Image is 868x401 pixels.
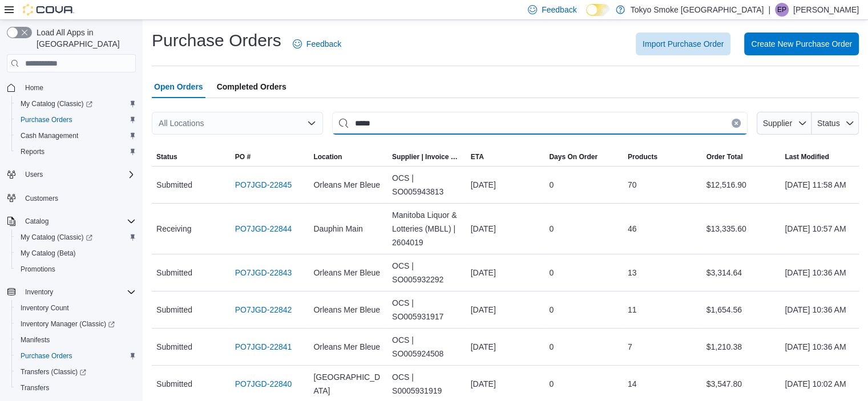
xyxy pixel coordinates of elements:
[16,113,77,127] a: Purchase Orders
[623,148,702,166] button: Products
[217,75,286,98] span: Completed Orders
[466,148,545,166] button: ETA
[16,246,80,260] a: My Catalog (Beta)
[11,300,140,316] button: Inventory Count
[21,168,47,181] button: Users
[32,27,136,50] span: Load All Apps in [GEOGRAPHIC_DATA]
[313,303,380,317] span: Orleans Mer Bleue
[21,147,45,156] span: Reports
[11,128,140,144] button: Cash Management
[387,148,466,166] button: Supplier | Invoice Number
[586,4,610,16] input: Dark Mode
[16,301,74,315] a: Inventory Count
[387,254,466,291] div: OCS | SO005932292
[16,317,136,331] span: Inventory Manager (Classic)
[21,168,136,181] span: Users
[466,298,545,321] div: [DATE]
[549,303,554,317] span: 0
[156,178,192,192] span: Submitted
[313,370,383,398] span: [GEOGRAPHIC_DATA]
[21,131,78,140] span: Cash Management
[785,152,829,161] span: Last Modified
[21,303,69,313] span: Inventory Count
[235,266,292,280] a: PO7JGD-22843
[235,152,251,161] span: PO #
[16,129,136,143] span: Cash Management
[702,298,781,321] div: $1,654.56
[25,170,43,179] span: Users
[471,152,484,161] span: ETA
[11,316,140,332] a: Inventory Manager (Classic)
[313,266,380,280] span: Orleans Mer Bleue
[156,222,191,236] span: Receiving
[16,262,60,276] a: Promotions
[21,367,86,376] span: Transfers (Classic)
[817,119,840,128] span: Status
[307,119,316,128] button: Open list of options
[628,178,637,192] span: 70
[11,112,140,128] button: Purchase Orders
[643,38,724,50] span: Import Purchase Order
[11,245,140,261] button: My Catalog (Beta)
[387,291,466,328] div: OCS | SO005931917
[21,80,136,95] span: Home
[549,340,554,354] span: 0
[392,152,462,161] span: Supplier | Invoice Number
[16,333,136,347] span: Manifests
[235,340,292,354] a: PO7JGD-22841
[780,372,859,395] div: [DATE] 10:02 AM
[231,148,309,166] button: PO #
[751,38,852,50] span: Create New Purchase Order
[702,335,781,358] div: $1,210.38
[21,115,72,124] span: Purchase Orders
[235,377,292,391] a: PO7JGD-22840
[16,365,136,379] span: Transfers (Classic)
[21,191,136,205] span: Customers
[16,97,97,111] a: My Catalog (Classic)
[775,3,789,17] div: Emily Paramor
[744,33,859,55] button: Create New Purchase Order
[313,152,342,161] div: Location
[16,230,136,244] span: My Catalog (Classic)
[628,266,637,280] span: 13
[25,83,43,92] span: Home
[549,377,554,391] span: 0
[2,284,140,300] button: Inventory
[11,144,140,160] button: Reports
[25,194,58,203] span: Customers
[309,148,387,166] button: Location
[21,285,136,299] span: Inventory
[11,348,140,364] button: Purchase Orders
[763,119,792,128] span: Supplier
[11,96,140,112] a: My Catalog (Classic)
[313,178,380,192] span: Orleans Mer Bleue
[16,333,54,347] a: Manifests
[793,3,859,17] p: [PERSON_NAME]
[21,285,58,299] button: Inventory
[21,351,72,361] span: Purchase Orders
[780,173,859,196] div: [DATE] 11:58 AM
[152,29,281,52] h1: Purchase Orders
[780,261,859,284] div: [DATE] 10:36 AM
[16,381,136,395] span: Transfers
[702,173,781,196] div: $12,516.90
[628,222,637,236] span: 46
[11,364,140,380] a: Transfers (Classic)
[16,349,136,363] span: Purchase Orders
[2,213,140,229] button: Catalog
[16,97,136,111] span: My Catalog (Classic)
[288,33,346,55] a: Feedback
[549,222,554,236] span: 0
[466,372,545,395] div: [DATE]
[549,152,597,161] span: Days On Order
[387,167,466,203] div: OCS | SO005943813
[21,265,55,274] span: Promotions
[16,145,49,159] a: Reports
[466,173,545,196] div: [DATE]
[156,266,192,280] span: Submitted
[25,287,53,297] span: Inventory
[25,217,49,226] span: Catalog
[549,266,554,280] span: 0
[2,189,140,206] button: Customers
[156,152,177,161] span: Status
